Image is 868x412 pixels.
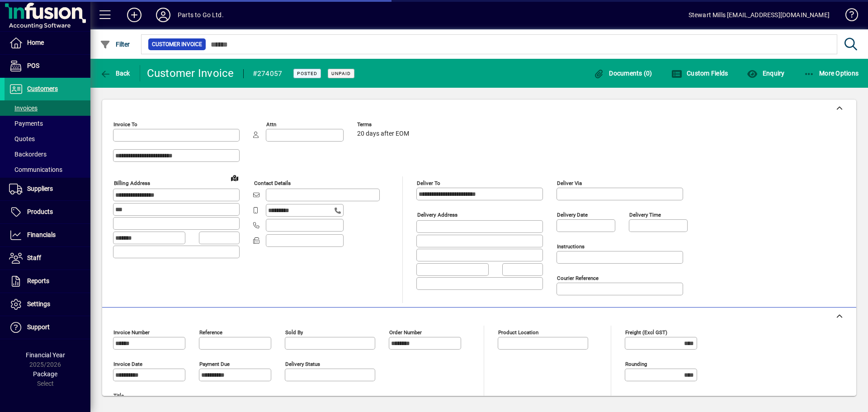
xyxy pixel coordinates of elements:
[5,162,90,177] a: Communications
[27,185,53,192] span: Suppliers
[5,100,90,116] a: Invoices
[802,65,861,81] button: More Options
[100,70,130,77] span: Back
[625,361,647,367] mat-label: Rounding
[5,293,90,316] a: Settings
[100,41,130,48] span: Filter
[357,122,411,128] span: Terms
[9,166,62,173] span: Communications
[27,254,41,261] span: Staff
[199,361,230,367] mat-label: Payment due
[747,70,784,77] span: Enquiry
[178,8,224,22] div: Parts to Go Ltd.
[5,116,90,131] a: Payments
[149,7,178,23] button: Profile
[557,275,599,281] mat-label: Courier Reference
[625,329,667,336] mat-label: Freight (excl GST)
[557,243,585,250] mat-label: Instructions
[5,55,90,77] a: POS
[113,393,124,399] mat-label: Title
[804,70,859,77] span: More Options
[5,247,90,270] a: Staff
[629,212,661,218] mat-label: Delivery time
[98,65,132,81] button: Back
[27,62,39,69] span: POS
[90,65,140,81] app-page-header-button: Back
[591,65,655,81] button: Documents (0)
[113,329,150,336] mat-label: Invoice number
[5,201,90,223] a: Products
[689,8,830,22] div: Stewart Mills [EMAIL_ADDRESS][DOMAIN_NAME]
[9,120,43,127] span: Payments
[331,71,351,76] span: Unpaid
[147,66,234,81] div: Customer Invoice
[199,329,222,336] mat-label: Reference
[26,351,65,359] span: Financial Year
[285,329,303,336] mat-label: Sold by
[745,65,787,81] button: Enquiry
[417,180,440,186] mat-label: Deliver To
[9,104,38,112] span: Invoices
[227,170,242,185] a: View on map
[33,370,57,378] span: Package
[27,85,58,92] span: Customers
[557,212,588,218] mat-label: Delivery date
[839,2,857,31] a: Knowledge Base
[152,40,202,49] span: Customer Invoice
[27,277,49,284] span: Reports
[5,131,90,147] a: Quotes
[5,178,90,200] a: Suppliers
[671,70,728,77] span: Custom Fields
[594,70,652,77] span: Documents (0)
[389,329,422,336] mat-label: Order number
[113,361,142,367] mat-label: Invoice date
[357,130,409,137] span: 20 days after EOM
[27,231,56,238] span: Financials
[120,7,149,23] button: Add
[27,323,50,331] span: Support
[27,208,53,215] span: Products
[9,151,47,158] span: Backorders
[27,300,50,308] span: Settings
[98,36,132,52] button: Filter
[9,135,35,142] span: Quotes
[557,180,582,186] mat-label: Deliver via
[27,39,44,46] span: Home
[285,361,320,367] mat-label: Delivery status
[498,329,538,336] mat-label: Product location
[669,65,731,81] button: Custom Fields
[5,32,90,54] a: Home
[297,71,317,76] span: Posted
[5,270,90,293] a: Reports
[5,224,90,246] a: Financials
[5,147,90,162] a: Backorders
[266,121,276,128] mat-label: Attn
[113,121,137,128] mat-label: Invoice To
[5,316,90,339] a: Support
[253,66,283,81] div: #274057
